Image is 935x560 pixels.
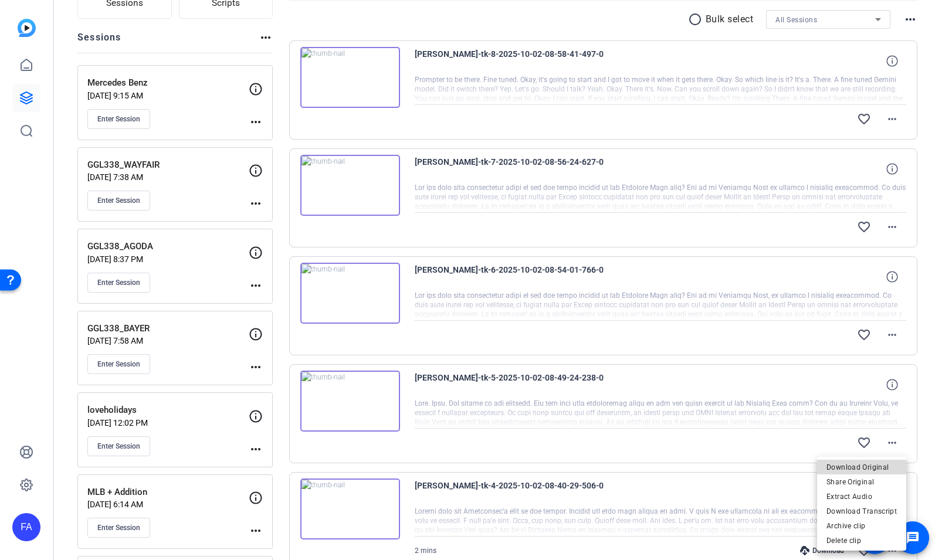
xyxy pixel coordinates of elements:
[826,534,897,548] span: Delete clip
[826,475,897,489] span: Share Original
[826,490,897,504] span: Extract Audio
[826,504,897,518] span: Download Transcript
[826,519,897,533] span: Archive clip
[826,460,897,474] span: Download Original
